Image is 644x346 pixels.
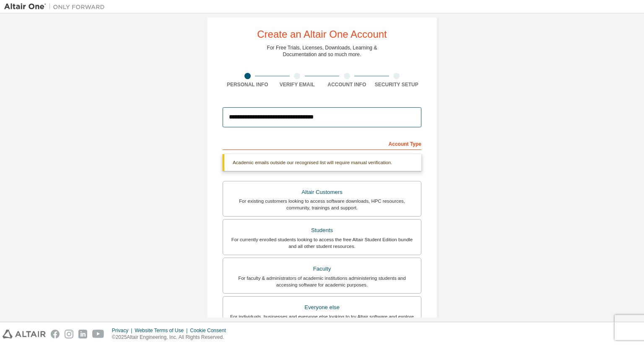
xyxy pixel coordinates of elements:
[190,327,231,334] div: Cookie Consent
[228,198,416,211] div: For existing customers looking to access software downloads, HPC resources, community, trainings ...
[228,313,416,327] div: For individuals, businesses and everyone else looking to try Altair software and explore our prod...
[135,327,190,334] div: Website Terms of Use
[51,330,60,338] img: facebook.svg
[78,330,87,338] img: linkedin.svg
[92,330,104,338] img: youtube.svg
[228,186,416,198] div: Altair Customers
[228,263,416,275] div: Faculty
[112,327,135,334] div: Privacy
[65,330,73,338] img: instagram.svg
[112,334,231,341] p: © 2025 Altair Engineering, Inc. All Rights Reserved.
[322,81,372,88] div: Account Info
[228,302,416,313] div: Everyone else
[223,154,421,171] div: Academic emails outside our recognised list will require manual verification.
[372,81,422,88] div: Security Setup
[223,81,273,88] div: Personal Info
[223,137,421,150] div: Account Type
[267,44,377,58] div: For Free Trials, Licenses, Downloads, Learning & Documentation and so much more.
[228,275,416,288] div: For faculty & administrators of academic institutions administering students and accessing softwa...
[228,225,416,236] div: Students
[273,81,322,88] div: Verify Email
[257,29,387,39] div: Create an Altair One Account
[228,236,416,250] div: For currently enrolled students looking to access the free Altair Student Edition bundle and all ...
[4,3,109,11] img: Altair One
[3,330,46,338] img: altair_logo.svg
